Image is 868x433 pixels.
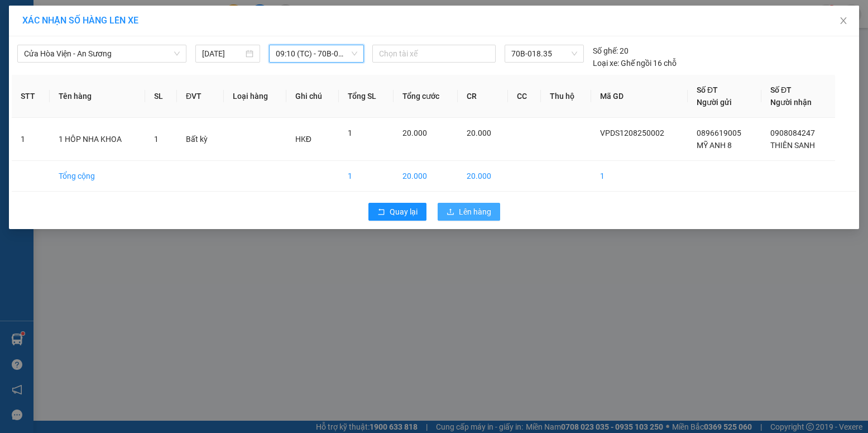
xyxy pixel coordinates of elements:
span: XÁC NHẬN SỐ HÀNG LÊN XE [22,15,138,26]
span: Số ĐT [770,85,792,94]
span: Quay lại [390,206,418,218]
th: ĐVT [177,75,224,118]
button: rollbackQuay lại [368,203,426,221]
span: Bến xe [GEOGRAPHIC_DATA] [88,18,150,32]
span: [PERSON_NAME]: [3,72,117,79]
td: 20.000 [458,161,508,192]
span: 70B-018.35 [511,45,577,62]
span: 0908084247 [770,129,815,137]
th: Tên hàng [50,75,145,118]
span: rollback [377,208,385,217]
td: 1 [12,118,50,161]
span: HKĐ [295,135,311,144]
button: Close [828,6,859,37]
strong: ĐỒNG PHƯỚC [88,6,153,16]
span: 08:22:51 [DATE] [25,81,68,88]
th: Mã GD [591,75,688,118]
span: 20.000 [402,129,427,137]
th: CR [458,75,508,118]
td: 1 HÔP NHA KHOA [50,118,145,161]
span: 01 Võ Văn Truyện, KP.1, Phường 2 [88,34,154,47]
span: In ngày: [3,81,68,88]
div: Ghế ngồi 16 chỗ [593,57,677,69]
span: upload [447,208,454,217]
span: 1 [348,129,352,137]
span: 20.000 [467,129,491,137]
th: Tổng SL [339,75,394,118]
td: 1 [339,161,394,192]
span: VPDS1208250002 [600,129,664,137]
span: VPDS1208250002 [56,71,117,79]
span: Người nhận [770,98,812,107]
span: Loại xe: [593,57,619,69]
span: ----------------------------------------- [30,60,137,69]
td: Tổng cộng [50,161,145,192]
th: Tổng cước [394,75,458,118]
img: logo [4,7,54,56]
span: Người gửi [697,98,732,107]
th: CC [508,75,541,118]
span: THIÊN SANH [770,141,815,150]
td: Bất kỳ [177,118,224,161]
th: Loại hàng [224,75,286,118]
span: Cửa Hòa Viện - An Sương [24,45,180,62]
div: 20 [593,45,629,57]
th: SL [145,75,177,118]
span: Lên hàng [459,206,491,218]
th: Thu hộ [541,75,591,118]
th: Ghi chú [286,75,339,118]
span: MỸ ANH 8 [697,141,732,150]
td: 20.000 [394,161,458,192]
button: uploadLên hàng [438,203,500,221]
span: Hotline: 19001152 [88,50,137,56]
span: close [839,16,848,25]
td: 1 [591,161,688,192]
th: STT [12,75,50,118]
span: 0896619005 [697,129,741,137]
span: 09:10 (TC) - 70B-018.35 [276,45,357,62]
span: Số ĐT [697,85,718,94]
input: 12/08/2025 [202,47,244,60]
span: 1 [154,135,159,144]
span: Số ghế: [593,45,618,57]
